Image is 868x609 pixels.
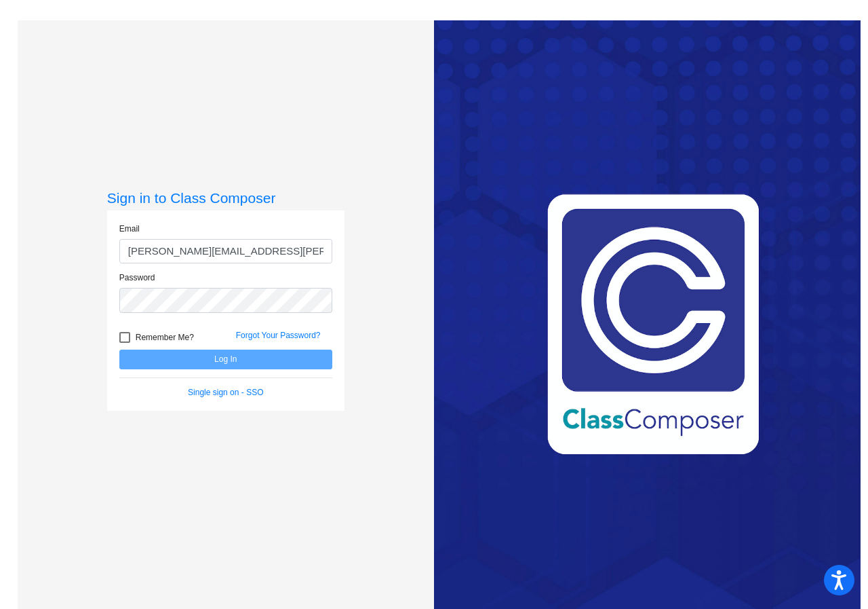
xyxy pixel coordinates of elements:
h3: Sign in to Class Composer [107,189,344,206]
label: Email [119,223,140,235]
button: Log In [119,350,332,369]
label: Password [119,272,155,284]
a: Single sign on - SSO [188,388,263,397]
span: Remember Me? [136,329,194,346]
a: Forgot Your Password? [236,331,321,340]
